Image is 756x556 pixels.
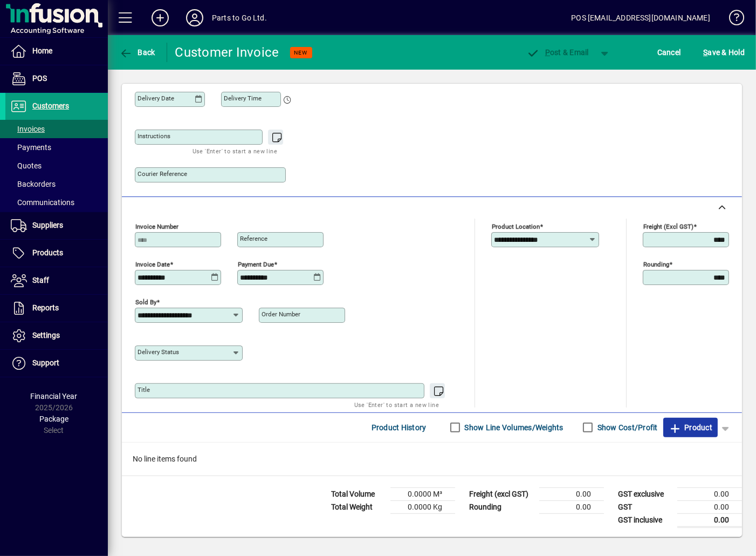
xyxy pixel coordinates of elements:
[238,260,274,268] mat-label: Payment due
[122,443,742,476] div: No line items found
[5,38,108,65] a: Home
[5,193,108,212] a: Communications
[32,276,49,284] span: Staff
[5,157,108,175] a: Quotes
[390,500,455,513] td: 0.0000 Kg
[521,43,594,62] button: Post & Email
[669,419,712,436] span: Product
[240,235,267,242] mat-label: Reference
[571,9,710,26] div: POS [EMAIL_ADDRESS][DOMAIN_NAME]
[116,43,158,62] button: Back
[539,500,604,513] td: 0.00
[138,348,179,356] mat-label: Delivery status
[390,487,455,500] td: 0.0000 M³
[539,487,604,500] td: 0.00
[135,298,156,306] mat-label: Sold by
[326,500,390,513] td: Total Weight
[5,65,108,92] a: POS
[32,331,60,340] span: Settings
[31,392,78,401] span: Financial Year
[464,500,539,513] td: Rounding
[32,303,59,312] span: Reports
[5,120,108,138] a: Invoices
[177,8,212,28] button: Profile
[32,358,59,367] span: Support
[175,44,279,61] div: Customer Invoice
[703,48,707,57] span: S
[677,513,742,527] td: 0.00
[657,44,681,61] span: Cancel
[463,422,563,433] label: Show Line Volumes/Weights
[5,350,108,377] a: Support
[492,222,540,230] mat-label: Product location
[143,8,177,28] button: Add
[5,138,108,157] a: Payments
[367,418,431,437] button: Product History
[11,143,51,152] span: Payments
[32,101,69,110] span: Customers
[5,175,108,193] a: Backorders
[372,419,427,436] span: Product History
[294,49,308,56] span: NEW
[11,161,42,170] span: Quotes
[643,260,669,268] mat-label: Rounding
[526,48,589,57] span: ost & Email
[721,2,743,37] a: Knowledge Base
[643,222,693,230] mat-label: Freight (excl GST)
[193,145,277,157] mat-hint: Use 'Enter' to start a new line
[135,222,178,230] mat-label: Invoice number
[262,310,300,318] mat-label: Order number
[39,415,68,423] span: Package
[138,170,187,178] mat-label: Courier Reference
[545,48,550,57] span: P
[135,260,170,268] mat-label: Invoice date
[677,487,742,500] td: 0.00
[703,44,745,61] span: ave & Hold
[655,43,684,62] button: Cancel
[138,132,170,140] mat-label: Instructions
[108,43,167,62] app-page-header-button: Back
[354,398,439,411] mat-hint: Use 'Enter' to start a new line
[613,500,677,513] td: GST
[326,487,390,500] td: Total Volume
[464,487,539,500] td: Freight (excl GST)
[5,267,108,294] a: Staff
[613,513,677,527] td: GST inclusive
[138,94,174,102] mat-label: Delivery date
[224,94,262,102] mat-label: Delivery time
[5,212,108,239] a: Suppliers
[119,48,155,57] span: Back
[5,295,108,322] a: Reports
[138,386,150,394] mat-label: Title
[11,180,56,188] span: Backorders
[613,487,677,500] td: GST exclusive
[32,74,47,83] span: POS
[595,422,658,433] label: Show Cost/Profit
[212,9,267,26] div: Parts to Go Ltd.
[677,500,742,513] td: 0.00
[32,46,52,55] span: Home
[11,125,45,133] span: Invoices
[700,43,747,62] button: Save & Hold
[32,248,63,257] span: Products
[32,221,63,229] span: Suppliers
[663,418,718,437] button: Product
[5,240,108,267] a: Products
[11,198,74,207] span: Communications
[5,322,108,349] a: Settings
